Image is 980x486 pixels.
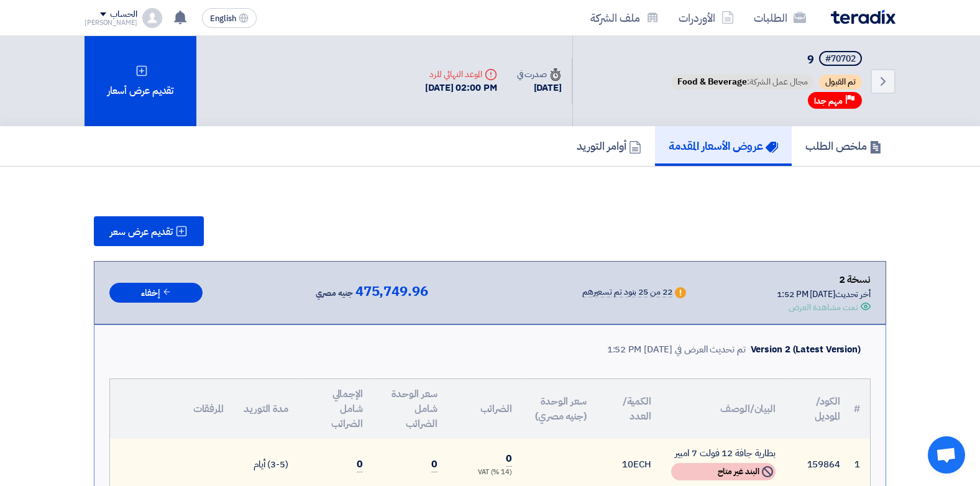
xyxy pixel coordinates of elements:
[669,51,864,68] h5: 9
[655,126,792,166] a: عروض الأسعار المقدمة
[622,457,633,471] span: 10
[316,286,353,301] span: جنيه مصري
[234,379,298,439] th: مدة التوريد
[357,457,363,472] span: 0
[580,3,669,32] a: ملف الشركة
[298,379,373,439] th: الإجمالي شامل الضرائب
[671,463,776,480] div: البند غير متاح
[807,51,814,68] span: 9
[355,284,428,299] span: 475,749.96
[789,301,858,314] div: تمت مشاهدة العرض
[805,139,882,153] h5: ملخص الطلب
[457,467,512,478] div: (14 %) VAT
[506,451,512,467] span: 0
[850,379,870,439] th: #
[671,75,814,89] span: مجال عمل الشركة:
[928,436,965,474] a: Open chat
[517,68,562,81] div: صدرت في
[517,81,562,95] div: [DATE]
[447,379,522,439] th: الضرائب
[110,227,173,237] span: تقديم عرض سعر
[582,288,672,298] div: 22 من 25 بنود تم تسعيرهم
[661,379,785,439] th: البيان/الوصف
[85,19,137,26] div: [PERSON_NAME]
[597,379,661,439] th: الكمية/العدد
[814,95,843,107] span: مهم جدا
[110,9,137,20] div: الحساب
[785,379,850,439] th: الكود/الموديل
[577,139,641,153] h5: أوامر التوريد
[94,216,204,246] button: تقديم عرض سعر
[669,139,778,153] h5: عروض الأسعار المقدمة
[751,342,861,357] div: Version 2 (Latest Version)
[110,379,234,439] th: المرفقات
[425,68,497,81] div: الموعد النهائي للرد
[792,126,895,166] a: ملخص الطلب
[210,14,236,23] span: English
[671,446,776,461] div: بطارية جافة 12 فولت 7 امبير
[744,3,816,32] a: الطلبات
[202,8,257,28] button: English
[425,81,497,95] div: [DATE] 02:00 PM
[563,126,655,166] a: أوامر التوريد
[669,3,744,32] a: الأوردرات
[677,75,747,88] span: Food & Beverage
[142,8,162,28] img: profile_test.png
[522,379,597,439] th: سعر الوحدة (جنيه مصري)
[777,288,871,301] div: أخر تحديث [DATE] 1:52 PM
[777,272,871,288] div: نسخة 2
[373,379,447,439] th: سعر الوحدة شامل الضرائب
[825,55,856,63] div: #70702
[819,75,862,89] span: تم القبول
[109,283,203,303] button: إخفاء
[85,36,196,126] div: تقديم عرض أسعار
[831,10,895,24] img: Teradix logo
[607,342,746,357] div: تم تحديث العرض في [DATE] 1:52 PM
[431,457,437,472] span: 0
